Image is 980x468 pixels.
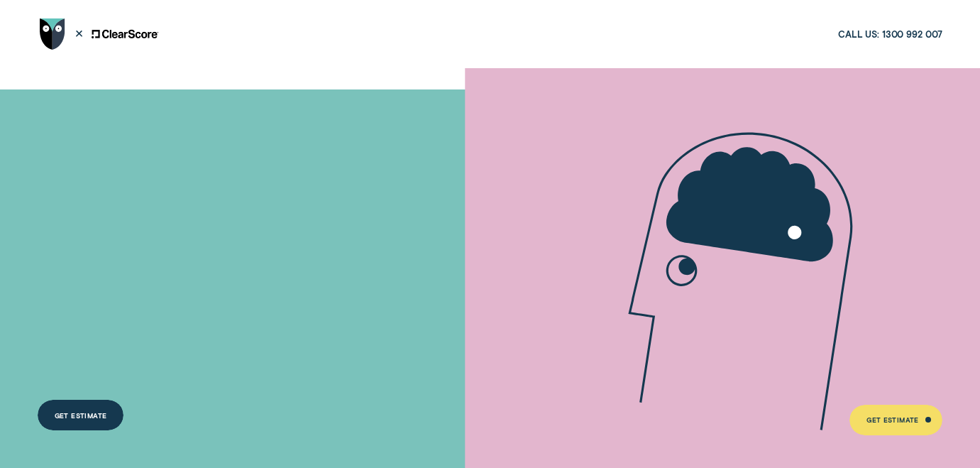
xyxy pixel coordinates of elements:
h4: A LOAN THAT PUTS YOU IN CONTROL [38,138,333,281]
a: Get Estimate [849,405,942,435]
span: 1300 992 007 [882,28,942,40]
a: Call us:1300 992 007 [838,28,942,40]
a: Get Estimate [38,400,124,430]
span: Call us: [838,28,879,40]
img: Wisr [40,18,65,49]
